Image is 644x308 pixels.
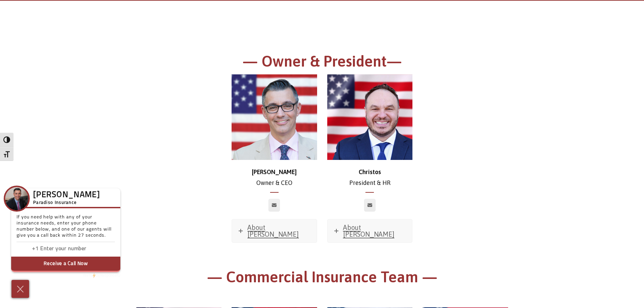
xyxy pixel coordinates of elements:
img: Cross icon [15,284,25,294]
span: About [PERSON_NAME] [343,223,395,238]
img: Christos_500x500 [327,74,413,160]
strong: [PERSON_NAME] [252,168,297,175]
img: chris-500x500 (1) [232,74,317,160]
h5: Paradiso Insurance [33,199,100,207]
img: Powered by icon [93,273,96,278]
h1: — Commercial Insurance Team — [136,267,508,290]
a: About [PERSON_NAME] [232,219,317,242]
a: We'rePowered by iconbyResponseiQ [83,274,120,278]
p: President & HR [327,167,413,189]
img: Company Icon [5,187,28,210]
a: About [PERSON_NAME] [328,219,412,242]
input: Enter phone number [40,244,108,254]
span: We're by [83,274,100,278]
input: Enter country code [20,244,40,254]
strong: Christos [359,168,381,175]
p: If you need help with any of your insurance needs, enter your phone number below, and one of our ... [17,214,115,242]
h3: [PERSON_NAME] [33,192,100,198]
span: About [PERSON_NAME] [247,223,299,238]
button: Receive a Call Now [11,257,120,272]
p: Owner & CEO [232,167,317,189]
h1: — Owner & President— [136,51,508,75]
